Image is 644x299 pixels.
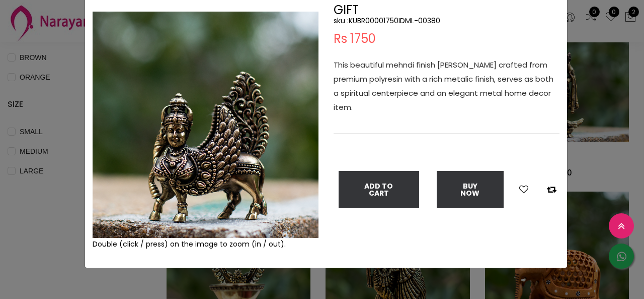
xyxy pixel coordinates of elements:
[334,33,376,45] span: Rs 1750
[339,171,419,208] button: Add To Cart
[334,4,559,16] h2: GIFT
[334,58,559,114] p: This beautiful mehndi finish [PERSON_NAME] crafted from premium polyresin with a rich metalic fin...
[437,171,504,208] button: Buy Now
[93,238,318,250] div: Double (click / press) on the image to zoom (in / out).
[544,183,559,196] button: Add to compare
[93,12,318,238] img: Example
[334,16,559,25] h5: sku : KUBR00001750IDML-00380
[516,183,531,196] button: Add to wishlist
